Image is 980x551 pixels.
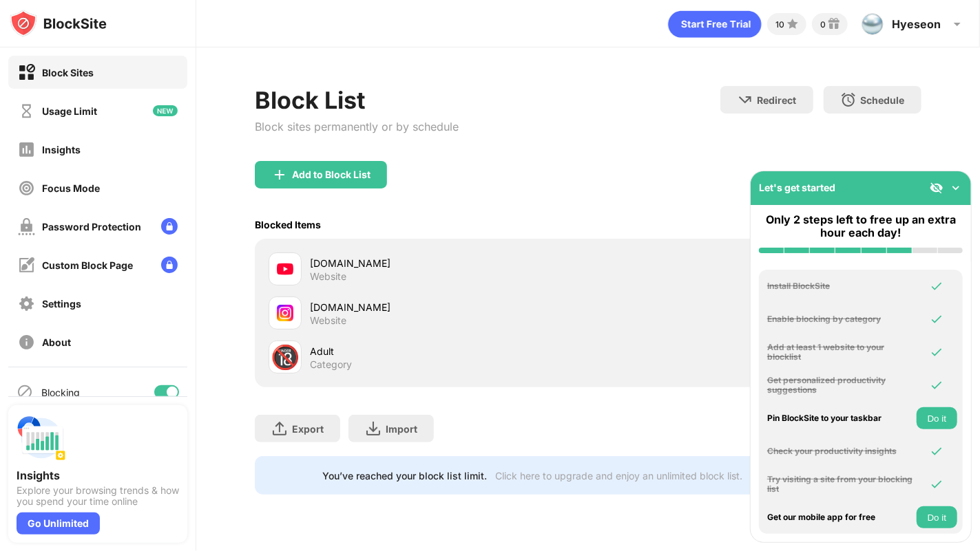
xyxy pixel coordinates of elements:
div: Block Sites [42,67,94,78]
div: Focus Mode [42,182,100,194]
img: lock-menu.svg [161,218,178,235]
div: Add at least 1 website to your blocklist [767,343,913,363]
div: Usage Limit [42,105,97,117]
div: Website [310,270,346,283]
img: new-icon.svg [153,105,178,116]
img: omni-check.svg [930,279,943,293]
div: Block List [255,86,459,114]
button: Do it [917,506,957,528]
div: 10 [775,19,784,30]
div: Block sites permanently or by schedule [255,120,459,133]
img: omni-check.svg [930,378,943,392]
div: Website [310,314,346,327]
div: Custom Block Page [42,259,133,271]
div: Let's get started [759,182,835,193]
img: time-usage-off.svg [18,102,35,120]
div: About [42,336,71,348]
div: Try visiting a site from your blocking list [767,475,913,495]
img: push-insights.svg [17,413,66,463]
img: ACg8ocKsq7cU1gqHPGGLwohYSrTusF1j6u1JEYZMNGurkccy8l3VBGg=s96-c [862,13,884,35]
button: Do it [917,407,957,429]
img: lock-menu.svg [161,257,178,273]
div: Get personalized productivity suggestions [767,376,913,396]
div: [DOMAIN_NAME] [310,256,588,270]
div: Settings [42,298,81,310]
img: focus-off.svg [18,180,35,197]
img: omni-check.svg [930,312,943,326]
div: Blocking [41,387,80,398]
div: 0 [820,19,826,30]
img: insights-off.svg [18,141,35,158]
div: Schedule [861,94,905,106]
img: customize-block-page-off.svg [18,257,35,274]
img: omni-check.svg [930,477,943,491]
div: Blocked Items [255,219,321,230]
img: favicons [277,305,293,321]
img: password-protection-off.svg [18,218,35,235]
div: Hyeseon [892,17,941,31]
div: Check your productivity insights [767,446,913,456]
div: Adult [310,344,588,358]
div: Insights [42,144,81,155]
img: reward-small.svg [826,16,842,32]
img: points-small.svg [784,16,801,32]
div: Import [386,423,417,435]
div: 🔞 [271,343,300,371]
div: [DOMAIN_NAME] [310,300,588,314]
div: Get our mobile app for free [767,512,913,522]
img: omni-check.svg [930,444,943,458]
img: eye-not-visible.svg [930,181,943,195]
img: omni-check.svg [930,345,943,359]
div: Export [292,423,324,435]
div: Explore your browsing trends & how you spend your time online [17,485,179,507]
div: Go Unlimited [17,512,100,534]
div: Password Protection [42,221,141,233]
img: block-on.svg [18,64,35,81]
img: favicons [277,261,293,277]
img: logo-blocksite.svg [10,10,107,37]
div: Add to Block List [292,169,371,180]
div: You’ve reached your block list limit. [323,470,488,482]
div: Only 2 steps left to free up an extra hour each day! [759,213,963,239]
div: Pin BlockSite to your taskbar [767,413,913,423]
div: Click here to upgrade and enjoy an unlimited block list. [496,470,743,482]
div: Redirect [758,94,797,106]
img: blocking-icon.svg [17,384,33,400]
img: about-off.svg [18,334,35,351]
img: omni-setup-toggle.svg [949,181,963,195]
div: animation [668,10,762,38]
div: Enable blocking by category [767,314,913,324]
div: Install BlockSite [767,281,913,291]
div: Category [310,358,352,371]
div: Insights [17,468,179,482]
img: settings-off.svg [18,295,35,312]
